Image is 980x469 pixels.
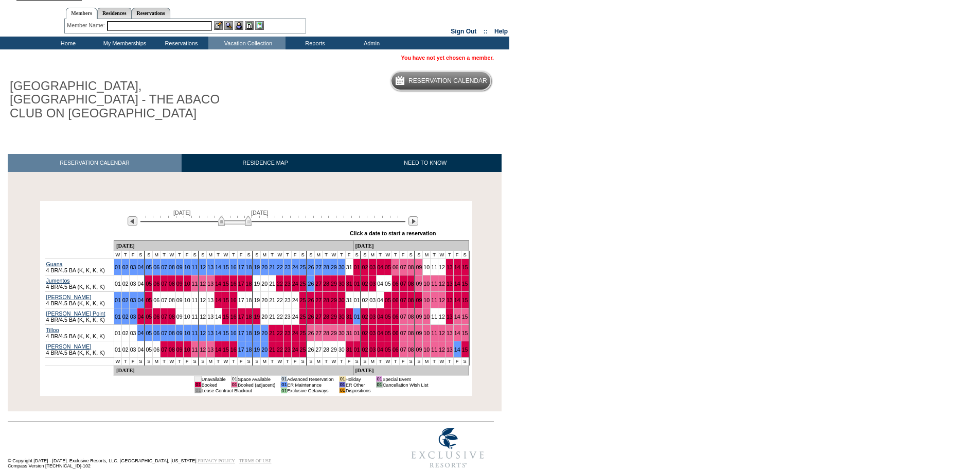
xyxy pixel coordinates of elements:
a: 30 [338,346,345,353]
a: 14 [454,314,460,320]
a: 08 [169,346,175,353]
a: 14 [215,297,221,303]
a: 13 [447,330,453,336]
a: 03 [369,264,376,270]
a: 12 [439,314,445,320]
a: 08 [169,330,175,336]
a: 21 [269,264,275,270]
a: 23 [284,330,291,336]
a: 10 [184,264,190,270]
a: 16 [230,346,237,353]
a: 20 [261,297,268,303]
a: 07 [400,330,406,336]
a: 10 [423,314,430,320]
a: [PERSON_NAME] Point [46,310,105,317]
a: 17 [238,346,244,353]
a: 07 [400,346,406,353]
td: My Memberships [95,37,152,49]
a: 03 [130,281,136,287]
a: 02 [362,264,368,270]
a: 02 [122,297,129,303]
a: 23 [284,314,291,320]
a: 09 [416,330,422,336]
img: Reservations [245,21,254,30]
a: 09 [176,264,183,270]
img: Impersonate [235,21,243,30]
a: 22 [277,281,283,287]
a: 12 [439,346,445,353]
a: 13 [207,297,213,303]
a: 08 [408,346,414,353]
a: 21 [269,297,275,303]
a: RESERVATION CALENDAR [8,154,182,172]
a: 07 [161,330,167,336]
a: 09 [416,297,422,303]
a: 30 [338,281,345,287]
a: 04 [138,297,144,303]
a: 26 [308,346,314,353]
a: 18 [246,330,252,336]
a: 25 [300,314,306,320]
a: 02 [122,314,129,320]
a: 02 [122,330,129,336]
a: 22 [277,330,283,336]
a: 19 [254,297,260,303]
a: 08 [169,314,175,320]
a: 03 [369,281,376,287]
a: 09 [416,346,422,353]
a: 26 [308,264,314,270]
a: 10 [423,264,430,270]
a: 07 [400,297,406,303]
a: 23 [284,346,291,353]
a: 17 [238,297,244,303]
a: 13 [447,264,453,270]
a: 31 [346,314,352,320]
a: 01 [354,264,360,270]
a: 11 [431,314,437,320]
a: 08 [169,297,175,303]
a: 12 [200,264,206,270]
a: 02 [122,281,129,287]
a: 16 [230,264,237,270]
a: 10 [423,330,430,336]
a: 29 [331,281,337,287]
a: 12 [200,314,206,320]
a: Members [66,8,97,19]
a: 23 [284,264,291,270]
a: 11 [431,330,437,336]
a: 15 [223,297,229,303]
a: 07 [400,264,406,270]
a: 05 [146,346,152,353]
a: 27 [315,330,322,336]
a: 31 [346,297,352,303]
img: Previous [128,216,137,226]
a: 07 [400,281,406,287]
a: 20 [261,314,268,320]
img: Next [408,216,418,226]
a: 18 [246,297,252,303]
a: 11 [431,264,437,270]
a: 19 [254,346,260,353]
a: 25 [300,346,306,353]
a: 06 [393,330,399,336]
a: 03 [369,314,376,320]
a: 03 [369,297,376,303]
a: 15 [223,330,229,336]
a: 05 [385,264,391,270]
a: 31 [346,281,352,287]
a: 24 [292,346,298,353]
a: 31 [346,264,352,270]
a: 07 [161,314,167,320]
a: 12 [439,330,445,336]
a: 16 [230,330,237,336]
a: 16 [230,314,237,320]
a: 09 [416,314,422,320]
a: 04 [138,264,144,270]
a: 08 [169,281,175,287]
a: 15 [462,281,468,287]
a: 08 [408,330,414,336]
a: 12 [200,297,206,303]
a: 15 [462,330,468,336]
a: 10 [184,297,190,303]
a: 08 [408,314,414,320]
